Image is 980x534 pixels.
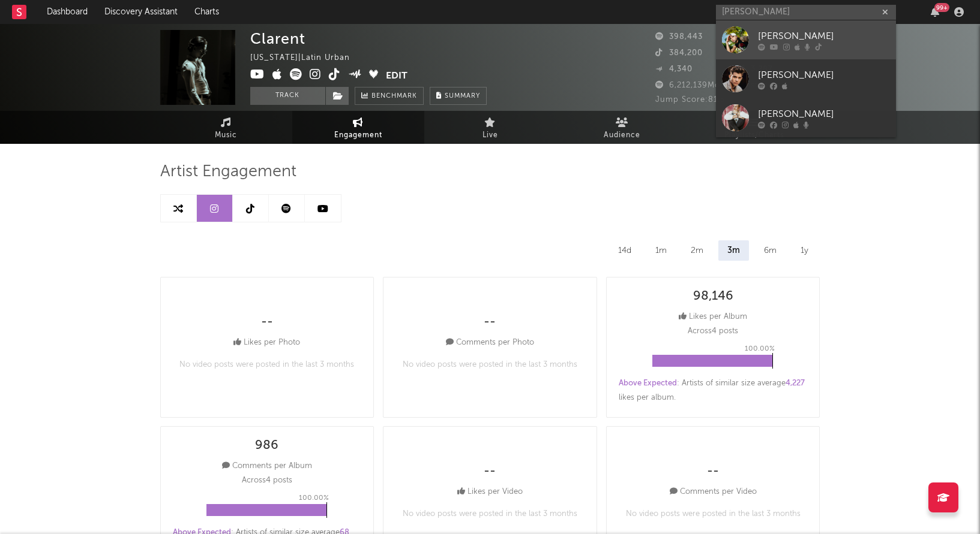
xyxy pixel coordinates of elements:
button: Edit [386,68,407,83]
a: [PERSON_NAME] [716,20,896,59]
div: Comments per Video [670,485,757,499]
span: Above Expected [619,379,677,387]
div: -- [484,464,496,479]
div: -- [707,464,719,479]
div: [PERSON_NAME] [758,29,890,43]
button: 99+ [931,7,939,17]
p: 100.00 % [745,342,775,356]
a: Engagement [292,111,424,144]
span: 4,227 [786,379,805,387]
div: 3m [718,240,749,261]
div: 14d [609,240,640,261]
span: Engagement [334,128,382,143]
p: No video posts were posted in the last 3 months [626,507,801,521]
div: 986 [255,439,278,453]
div: 6m [755,240,786,261]
span: 6,212,139 Monthly Listeners [655,82,781,89]
div: 1y [792,240,817,261]
p: No video posts were posted in the last 3 months [403,507,577,521]
a: [PERSON_NAME] [716,98,896,137]
a: Live [424,111,556,144]
p: 100.00 % [299,491,329,505]
button: Summary [430,87,487,105]
a: [PERSON_NAME] [716,59,896,98]
a: Music [160,111,292,144]
p: Across 4 posts [242,473,292,488]
a: Audience [556,111,688,144]
div: Likes per Photo [233,336,300,350]
span: 384,200 [655,49,703,57]
span: 4,340 [655,65,693,73]
span: Summary [445,93,480,99]
p: No video posts were posted in the last 3 months [179,358,354,372]
input: Search for artists [716,5,896,20]
div: Likes per Video [457,485,523,499]
a: Benchmark [355,87,424,105]
div: [PERSON_NAME] [758,107,890,121]
span: Jump Score: 81.5 [655,96,725,104]
span: Artist Engagement [160,165,296,179]
span: Audience [604,128,640,143]
div: 99 + [934,3,949,12]
button: Track [250,87,325,105]
div: Comments per Album [222,459,312,473]
div: 1m [646,240,676,261]
span: Music [215,128,237,143]
div: -- [484,315,496,330]
span: Live [482,128,498,143]
p: No video posts were posted in the last 3 months [403,358,577,372]
div: 98,146 [693,289,733,304]
div: [US_STATE] | Latin Urban [250,51,364,65]
div: Likes per Album [679,310,747,324]
span: Benchmark [371,89,417,104]
div: -- [261,315,273,330]
div: Comments per Photo [446,336,534,350]
div: Clarent [250,30,305,47]
div: 2m [682,240,712,261]
a: Playlists/Charts [688,111,820,144]
div: : Artists of similar size average likes per album . [619,376,808,405]
p: Across 4 posts [688,324,738,339]
div: [PERSON_NAME] [758,68,890,82]
span: 398,443 [655,33,703,41]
